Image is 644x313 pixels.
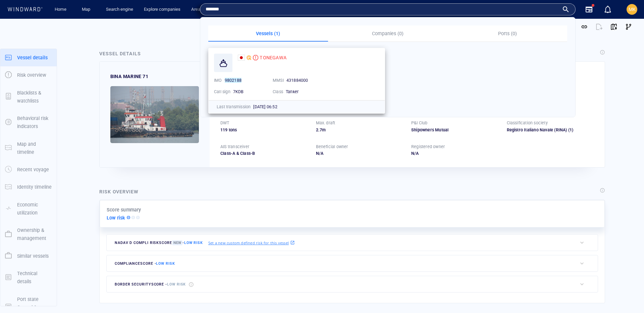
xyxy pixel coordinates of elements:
a: Search engine [103,4,136,15]
div: Tanker [286,89,326,95]
div: Nadav D Compli defined risk: moderate risk [246,55,252,60]
div: Registro Italiano Navale (RINA) [507,127,567,133]
p: Companies (0) [332,29,444,38]
span: (1) [567,127,594,133]
iframe: Chat [615,283,639,308]
span: m [322,127,326,132]
button: Technical details [0,265,57,291]
a: Recent voyage [0,166,57,173]
div: High risk [253,55,258,60]
button: Map and timeline [0,135,57,161]
p: Set a new custom defined risk for this vessel [208,240,289,246]
p: Registered owner [411,144,445,150]
span: TONEGAWA [260,55,286,60]
p: Call sign [214,89,230,95]
a: Home [52,4,69,15]
span: New [172,240,182,245]
span: MK [629,7,636,12]
button: Vessel details [0,49,57,66]
button: Visual Link Analysis [621,19,636,34]
p: Recent voyage [17,166,49,174]
p: P&I Club [411,120,428,126]
p: Vessel details [17,54,48,62]
a: Map [79,4,95,15]
span: 431884000 [286,78,308,83]
span: compliance score - [115,261,175,266]
p: Behavioral risk indicators [17,114,52,131]
a: Technical details [0,274,57,280]
button: Home [50,4,71,15]
div: 119 tons [220,127,308,133]
button: Risk overview [0,66,57,84]
button: MK [625,3,639,16]
a: Vessel details [0,54,57,60]
span: Low risk [184,241,203,245]
button: Map [76,4,98,15]
a: Behavioral risk indicators [0,119,57,125]
p: IMO [214,77,222,83]
span: Low risk [156,261,175,266]
span: Class-B [235,151,255,156]
button: Get link [577,19,592,34]
span: Class-A [220,151,235,156]
button: Blacklists & watchlists [0,84,57,110]
p: Economic utilization [17,201,52,217]
span: [DATE] 06:52 [253,104,277,109]
button: Economic utilization [0,196,57,222]
p: DWT [220,120,229,126]
span: N/A [411,151,419,156]
div: BINA MARINE 71 [110,72,148,80]
p: Last transmission [217,104,251,110]
span: border security score - [115,282,186,287]
p: Risk overview [17,71,46,79]
a: Ownership & management [0,231,57,237]
button: Similar vessels [0,247,57,265]
a: Risk overview [0,72,57,78]
div: Risk overview [99,188,139,196]
p: Identity timeline [17,183,52,191]
a: Similar vessels [0,252,57,259]
a: Port state Control & Casualties [0,304,57,310]
span: Nadav D Compli risk score - [115,240,203,245]
div: Shipowners Mutual [411,127,499,133]
button: Identity timeline [0,178,57,196]
div: Notification center [604,5,612,13]
p: Map and timeline [17,140,52,156]
p: Max. draft [316,120,335,126]
button: View on map [606,19,621,34]
p: Low risk [107,214,125,222]
p: Ownership & management [17,226,52,243]
a: Economic utilization [0,205,57,211]
a: Blacklists & watchlists [0,93,57,100]
p: Beneficial owner [316,144,348,150]
a: TONEGAWA [238,54,286,62]
p: Class [273,89,283,95]
span: Low risk [167,282,186,287]
p: Score summary [107,206,141,214]
a: Area analysis [189,4,220,15]
div: Registro Italiano Navale (RINA) [507,127,594,133]
p: Similar vessels [17,252,49,260]
span: & [236,151,239,156]
span: N/A [316,151,324,156]
img: 59066f086f525674cf44508f_0 [110,86,199,143]
a: Set a new custom defined risk for this vessel [208,239,295,246]
a: Explore companies [141,4,183,15]
p: Blacklists & watchlists [17,89,52,105]
p: MMSI [273,77,284,83]
a: Identity timeline [0,184,57,190]
div: Vessel details [99,50,141,58]
p: Technical details [17,269,52,286]
button: Ownership & management [0,222,57,247]
p: Ports (0) [451,29,563,38]
p: Vessels (1) [212,29,324,38]
span: 2 [316,127,318,132]
p: AIS transceiver [220,144,249,150]
span: . [318,127,320,132]
mark: 9802188 [225,78,241,83]
p: Classification society [507,120,548,126]
button: Behavioral risk indicators [0,110,57,135]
